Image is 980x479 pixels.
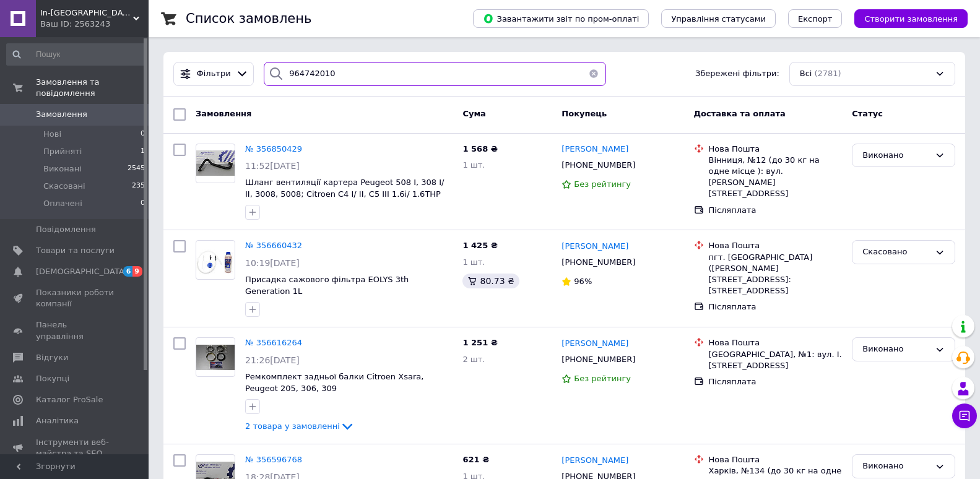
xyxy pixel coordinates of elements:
[562,241,628,251] span: [PERSON_NAME]
[6,43,146,66] input: Пошук
[40,19,149,30] div: Ваш ID: 2563243
[862,149,930,162] div: Виконано
[562,160,635,170] span: [PHONE_NUMBER]
[864,14,958,24] span: Створити замовлення
[245,258,300,268] span: 10:19[DATE]
[462,144,497,153] span: 1 568 ₴
[196,345,235,370] img: Фото товару
[562,339,628,348] span: [PERSON_NAME]
[141,129,145,140] span: 0
[264,62,605,86] input: Пошук за номером замовлення, ПІБ покупця, номером телефону, Email, номером накладної
[562,355,635,364] span: [PHONE_NUMBER]
[709,252,843,297] div: пгт. [GEOGRAPHIC_DATA] ([PERSON_NAME][STREET_ADDRESS]: [STREET_ADDRESS]
[245,178,444,210] a: Шланг вентиляції картера Peugeot 508 I, 308 I/ II, 3008, 5008; Citroen C4 I/ II, C5 III 1.6i/ 1.6...
[574,277,592,286] span: 96%
[43,129,61,140] span: Нові
[462,455,489,464] span: 621 ₴
[123,266,133,277] span: 6
[197,68,231,80] span: Фільтри
[196,144,235,183] a: Фото товару
[245,421,340,431] span: 2 товара у замовленні
[36,109,87,120] span: Замовлення
[245,241,302,250] a: № 356660432
[574,374,631,383] span: Без рейтингу
[43,163,82,175] span: Виконані
[462,274,519,288] div: 80.73 ₴
[562,338,628,350] a: [PERSON_NAME]
[473,9,649,28] button: Завантажити звіт по пром-оплаті
[862,460,930,473] div: Виконано
[671,14,766,24] span: Управління статусами
[196,240,235,280] a: Фото товару
[245,372,423,393] a: Ремкомплект задньої балки Citroen Xsara, Peugeot 205, 306, 309
[43,198,82,209] span: Оплачені
[36,394,103,405] span: Каталог ProSale
[36,77,149,99] span: Замовлення та повідомлення
[36,287,115,309] span: Показники роботи компанії
[709,144,843,155] div: Нова Пошта
[245,355,300,365] span: 21:26[DATE]
[245,455,302,464] a: № 356596768
[952,403,977,428] button: Чат з покупцем
[695,68,779,80] span: Збережені фільтри:
[862,343,930,356] div: Виконано
[132,181,145,192] span: 235
[562,257,635,267] span: [PHONE_NUMBER]
[141,146,145,157] span: 1
[245,338,302,347] a: № 356616264
[852,109,883,118] span: Статус
[709,155,843,200] div: Вінниця, №12 (до 30 кг на одне місце ): вул. [PERSON_NAME][STREET_ADDRESS]
[862,246,930,259] div: Скасовано
[788,9,843,28] button: Експорт
[709,376,843,387] div: Післяплата
[814,69,841,78] span: (2781)
[245,421,355,431] a: 2 товара у замовленні
[574,179,631,189] span: Без рейтингу
[245,275,409,296] a: Присадка сажового фільтра EOLYS 3th Generation 1L
[800,68,812,80] span: Всі
[581,62,606,86] button: Очистить
[36,319,115,342] span: Панель управління
[245,161,300,171] span: 11:52[DATE]
[709,454,843,465] div: Нова Пошта
[562,109,607,118] span: Покупець
[36,224,96,235] span: Повідомлення
[40,7,133,19] span: In-France
[462,160,485,170] span: 1 шт.
[141,198,145,209] span: 0
[196,337,235,377] a: Фото товару
[43,181,85,192] span: Скасовані
[854,9,968,28] button: Створити замовлення
[709,240,843,251] div: Нова Пошта
[709,337,843,348] div: Нова Пошта
[562,144,628,155] a: [PERSON_NAME]
[462,241,497,250] span: 1 425 ₴
[709,349,843,371] div: [GEOGRAPHIC_DATA], №1: вул. І. [STREET_ADDRESS]
[36,352,68,363] span: Відгуки
[842,14,968,23] a: Створити замовлення
[196,246,235,275] img: Фото товару
[196,150,235,176] img: Фото товару
[661,9,776,28] button: Управління статусами
[562,144,628,153] span: [PERSON_NAME]
[36,415,79,426] span: Аналітика
[694,109,786,118] span: Доставка та оплата
[43,146,82,157] span: Прийняті
[186,11,311,26] h1: Список замовлень
[483,13,639,24] span: Завантажити звіт по пром-оплаті
[196,109,251,118] span: Замовлення
[462,338,497,347] span: 1 251 ₴
[462,355,485,364] span: 2 шт.
[128,163,145,175] span: 2545
[709,205,843,216] div: Післяплата
[562,241,628,252] a: [PERSON_NAME]
[562,455,628,467] a: [PERSON_NAME]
